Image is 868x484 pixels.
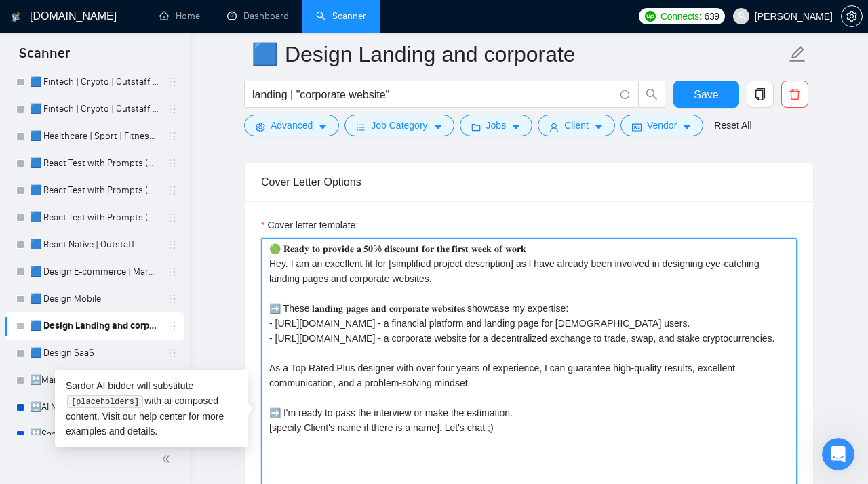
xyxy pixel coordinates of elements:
a: 🟦 Fintech | Crypto | Outstaff (Max - High Rates) [30,68,159,96]
span: info-circle [620,90,629,99]
button: idcardVendorcaret-down [620,115,703,136]
button: setting [841,5,863,27]
span: Advanced [271,118,313,133]
code: [placeholders] [67,395,142,409]
span: Vendor [647,118,677,133]
input: Scanner name... [252,37,786,71]
a: 🟦 Fintech | Crypto | Outstaff (Mid Rates) [30,96,159,123]
span: caret-down [594,122,604,132]
div: Sardor AI bidder will substitute with ai-composed content. Visit our for more examples and details. [55,370,248,447]
span: user [549,122,559,132]
label: Cover letter template: [261,218,358,233]
span: Scanner [8,43,81,72]
span: caret-down [433,122,443,132]
img: upwork-logo.png [645,11,656,22]
span: Job Category [371,118,427,133]
button: Save [673,81,739,108]
span: edit [789,45,806,63]
span: caret-down [682,122,692,132]
span: user [736,12,746,21]
button: search [638,81,665,108]
span: Jobs [486,118,507,133]
button: copy [747,81,774,108]
span: holder [167,77,178,87]
a: 🟦 Design Mobile [30,285,159,312]
a: 🔛Saas | Tech stack | Outstaff [30,421,159,448]
button: delete [781,81,808,108]
span: holder [167,185,178,196]
span: holder [167,158,178,169]
a: searchScanner [316,10,366,22]
span: bars [356,122,366,132]
img: logo [12,6,21,28]
div: Cover Letter Options [261,163,797,201]
a: 🟦 Design SaaS [30,340,159,367]
span: holder [167,239,178,250]
span: Save [694,86,718,103]
a: setting [841,11,863,22]
a: 🟦 React Test with Prompts (Mid Rates) [30,204,159,231]
span: holder [167,348,178,359]
span: folder [471,122,481,132]
a: 🔛Marketplace | Tech stack | Outstaff [30,367,159,394]
a: 🟦 React Test with Prompts (High) [30,177,159,204]
input: Search Freelance Jobs... [252,86,614,103]
a: homeHome [159,10,200,22]
a: 🟦 React Test with Prompts (Max) [30,150,159,177]
span: holder [167,104,178,115]
iframe: Intercom live chat [822,438,854,470]
button: settingAdvancedcaret-down [244,115,339,136]
span: copy [747,88,773,100]
a: 🟦 React Native | Outstaff [30,231,159,258]
span: holder [167,321,178,331]
span: holder [167,131,178,142]
a: 🟦 Design Landing and corporate [30,312,159,340]
a: Reset All [714,118,751,133]
span: double-left [161,452,175,466]
span: delete [782,88,808,100]
span: setting [842,11,862,22]
span: caret-down [318,122,328,132]
a: 🟦 Healthcare | Sport | Fitness | Outstaff [30,123,159,150]
span: caret-down [511,122,521,132]
span: holder [167,294,178,304]
a: 🟦 Design E-commerce | Marketplace [30,258,159,285]
span: idcard [632,122,642,132]
span: 639 [704,9,719,24]
a: 🔛AI NextJS & Typescript & MUI & Tailwind | Outstaff [30,394,159,421]
a: help center [139,411,186,422]
span: search [639,88,665,100]
a: dashboardDashboard [227,10,289,22]
button: barsJob Categorycaret-down [344,115,454,136]
button: folderJobscaret-down [460,115,533,136]
span: Client [564,118,589,133]
span: setting [256,122,265,132]
span: Connects: [660,9,701,24]
span: holder [167,212,178,223]
span: holder [167,266,178,277]
button: userClientcaret-down [538,115,615,136]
